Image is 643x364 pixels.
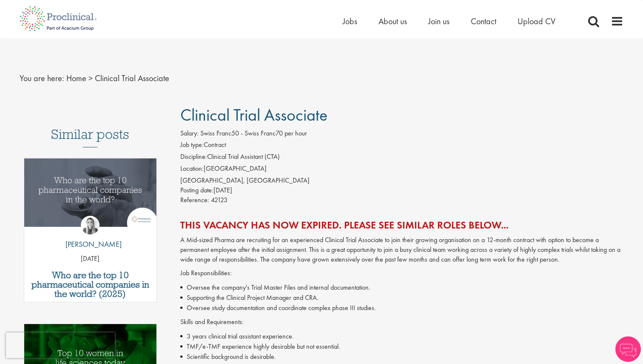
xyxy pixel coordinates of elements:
label: Job type: [180,140,204,150]
li: Clinical Trial Assistant (CTA) [180,152,624,164]
p: A Mid-sized Pharma are recruiting for an experienced Clinical Trial Associate to join their growi... [180,235,624,265]
span: > [88,73,93,84]
li: Contract [180,140,624,152]
li: Scientific background is desirable. [180,352,624,362]
label: Discipline: [180,152,207,162]
h3: Similar posts [51,127,129,147]
label: Reference: [180,195,209,205]
div: [GEOGRAPHIC_DATA], [GEOGRAPHIC_DATA] [180,176,624,186]
li: Oversee the company's Trial Master Files and internal documentation. [180,282,624,293]
span: Swiss Franc50 - Swiss Franc70 per hour [200,129,307,138]
p: Skills and Requirements: [180,317,624,327]
img: Top 10 pharmaceutical companies in the world 2025 [24,158,156,227]
a: Contact [471,16,496,27]
label: Location: [180,164,204,174]
span: You are here: [20,73,64,84]
a: About us [378,16,407,27]
li: Supporting the Clinical Project Manager and CRA. [180,293,624,303]
a: Upload CV [518,16,555,27]
a: Who are the top 10 pharmaceutical companies in the world? (2025) [28,271,152,299]
label: Salary: [180,129,199,138]
li: TMF/e-TMF experience highly desirable but not essential. [180,341,624,352]
a: breadcrumb link [66,73,86,84]
iframe: reCAPTCHA [6,333,115,358]
li: [GEOGRAPHIC_DATA] [180,164,624,176]
li: 3 years clinical trial assistant experience. [180,331,624,341]
img: Chatbot [615,336,641,362]
a: Link to a post [24,158,156,234]
p: Job Responsibilities: [180,268,624,278]
h2: This vacancy has now expired. Please see similar roles below... [180,220,624,231]
span: 42123 [211,195,228,204]
p: [PERSON_NAME] [59,239,122,250]
a: Hannah Burke [PERSON_NAME] [59,216,122,254]
div: [DATE] [180,186,624,195]
p: [DATE] [24,254,156,264]
span: Clinical Trial Associate [95,73,169,84]
li: Oversee study documentation and coordinate complex phase III studies. [180,303,624,313]
a: Join us [428,16,450,27]
span: Posting date: [180,186,213,195]
img: Hannah Burke [81,216,100,234]
span: Clinical Trial Associate [180,104,327,126]
a: Jobs [343,16,357,27]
